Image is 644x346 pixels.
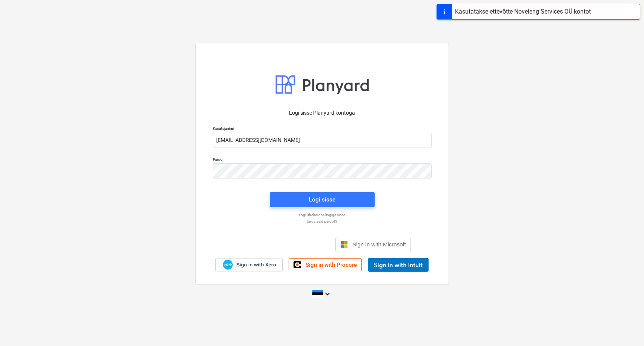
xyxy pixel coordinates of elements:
p: Parool [213,157,432,163]
a: Sign in with Xero [215,258,283,271]
p: Kasutajanimi [213,126,432,132]
input: Kasutajanimi [213,133,432,148]
a: Unustasid parooli? [209,219,435,224]
span: Sign in with Procore [306,261,357,268]
div: Kasutatakse ettevõtte Noveleng Services OÜ kontot [455,7,591,16]
iframe: Sisselogimine Google'i nupu abil [229,236,333,253]
button: Logi sisse [270,192,375,207]
p: Logi sisse Planyard kontoga [213,109,432,117]
a: Sign in with Procore [289,258,362,271]
i: keyboard_arrow_down [323,289,332,298]
a: Logi ühekordse lingiga sisse [209,212,435,217]
div: Logi sisse [309,195,335,205]
img: Microsoft logo [340,241,348,248]
span: Sign in with Microsoft [352,241,406,248]
span: Sign in with Xero [236,261,276,268]
img: Xero logo [223,260,233,270]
